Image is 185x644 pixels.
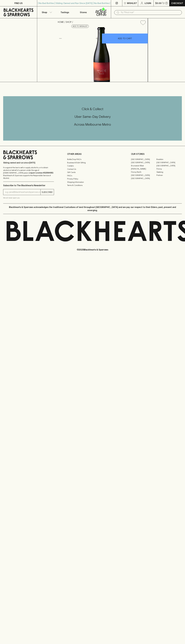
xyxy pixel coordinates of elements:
[131,158,156,161] a: [GEOGRAPHIC_DATA]
[131,152,182,156] p: OUR STORES
[121,10,180,15] input: Try "Pinot noir"
[3,184,54,187] p: Subscribe to The Blackhearts Newsletter
[67,167,118,171] a: Contact Us
[41,189,54,195] button: SUBSCRIBE
[61,11,69,14] p: Tastings
[139,19,147,26] button: Add to wishlist
[131,164,156,167] a: Brunswick West
[67,152,118,156] p: OTHER AREAS
[80,11,87,14] p: Stores
[67,158,118,161] a: Bottle Drop FAQ's
[67,164,118,167] a: Careers
[3,114,182,119] h5: Uber Same-Day Delivery
[118,37,132,40] p: ADD TO CART
[29,172,53,174] strong: Liquor License #32064953
[67,174,118,177] a: FAQ's
[131,170,156,174] a: Fitzroy North
[74,6,93,18] a: Stores
[5,206,180,212] p: Blackhearts & Sparrows acknowledges the traditional Custodians of land throughout [GEOGRAPHIC_DAT...
[42,191,53,194] p: SUBSCRIBE
[67,177,118,180] a: Privacy Policy
[131,167,156,170] a: [PERSON_NAME]
[156,170,182,174] a: Geelong
[67,171,118,174] a: Gift Cards
[156,174,182,177] a: Prahran
[71,25,89,28] button: Add to wishlist
[145,2,151,5] p: Login
[131,161,156,164] a: [GEOGRAPHIC_DATA]
[171,2,183,5] p: Checkout
[156,158,182,161] a: Braddon
[131,174,156,177] a: [GEOGRAPHIC_DATA]
[67,161,118,164] a: Business & Bulk Gifting
[5,190,40,194] input: e.g. jane@blackheartsandsparrows.com.au
[56,27,148,82] img: 40755.png
[58,21,64,23] a: HOME
[102,34,148,43] button: ADD TO CART
[66,21,72,23] a: SHOP
[3,197,54,199] p: We will never spam you
[166,2,167,4] p: 0
[156,164,182,167] a: [GEOGRAPHIC_DATA]
[131,177,156,180] a: [GEOGRAPHIC_DATA]
[3,166,54,179] p: It is against the law to sell or supply alcohol to, or to obtain alcohol on behalf of a person un...
[3,122,182,127] h5: Across Melbourne Metro
[156,161,182,164] a: [GEOGRAPHIC_DATA]
[156,167,182,170] a: Fitzroy
[37,6,56,18] button: Shop
[67,184,118,187] a: Terms & Conditions
[14,2,23,5] p: FIND US
[3,161,54,164] p: Sibling owned and run since [DATE]
[127,2,137,5] p: Wishlist
[3,96,182,141] div: Call to action block
[3,107,182,111] h5: Click & Collect
[56,6,74,18] a: Tastings
[42,11,47,14] p: Shop
[67,180,118,184] a: Shipping Information
[155,2,162,5] p: $0.00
